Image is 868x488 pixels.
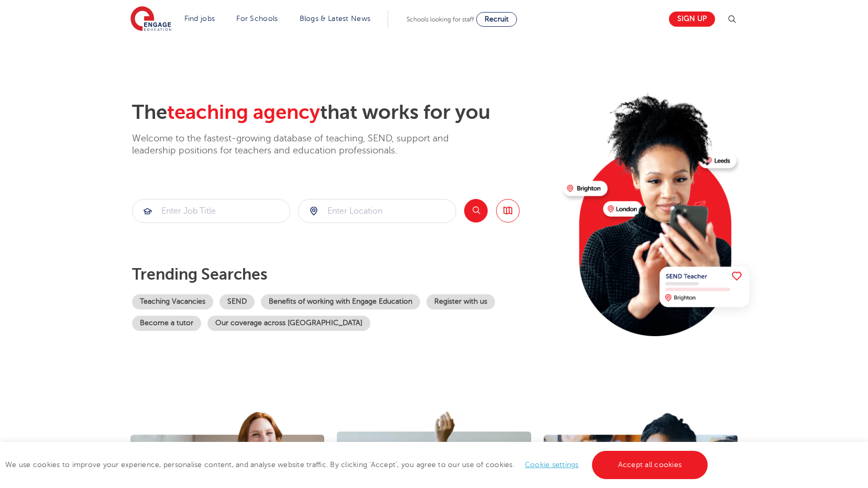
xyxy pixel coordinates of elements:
a: Benefits of working with Engage Education [261,294,420,309]
span: teaching agency [167,101,320,124]
p: Trending searches [132,265,555,284]
a: Teaching Vacancies [132,294,213,309]
a: For Schools [236,15,278,23]
a: SEND [219,294,255,309]
a: Sign up [669,12,715,27]
a: Recruit [476,12,517,27]
span: Schools looking for staff [406,16,474,23]
a: Register with us [426,294,495,309]
div: Submit [298,199,456,223]
span: We use cookies to improve your experience, personalise content, and analyse website traffic. By c... [5,461,710,469]
img: Engage Education [130,6,171,32]
a: Find jobs [184,15,215,23]
input: Submit [133,199,290,223]
p: Welcome to the fastest-growing database of teaching, SEND, support and leadership positions for t... [132,132,478,157]
a: Blogs & Latest News [300,15,371,23]
div: Submit [132,199,290,223]
a: Accept all cookies [592,451,708,479]
a: Cookie settings [525,461,579,469]
button: Search [464,199,488,223]
a: Become a tutor [132,316,201,331]
a: Our coverage across [GEOGRAPHIC_DATA] [207,316,370,331]
span: Recruit [485,15,509,23]
h2: The that works for you [132,101,555,125]
input: Submit [299,199,456,223]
